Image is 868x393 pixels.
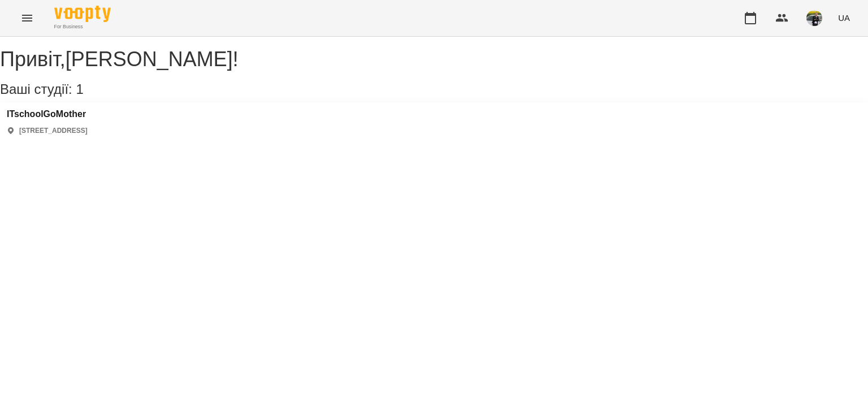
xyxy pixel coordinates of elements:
span: UA [838,12,850,24]
img: a92d573242819302f0c564e2a9a4b79e.jpg [806,10,822,26]
img: Voopty Logo [54,6,111,22]
button: UA [834,7,854,28]
p: [STREET_ADDRESS] [19,126,88,136]
span: 1 [76,81,83,97]
a: ITschoolGoMother [7,109,88,119]
button: Menu [14,5,41,32]
span: For Business [54,23,111,31]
